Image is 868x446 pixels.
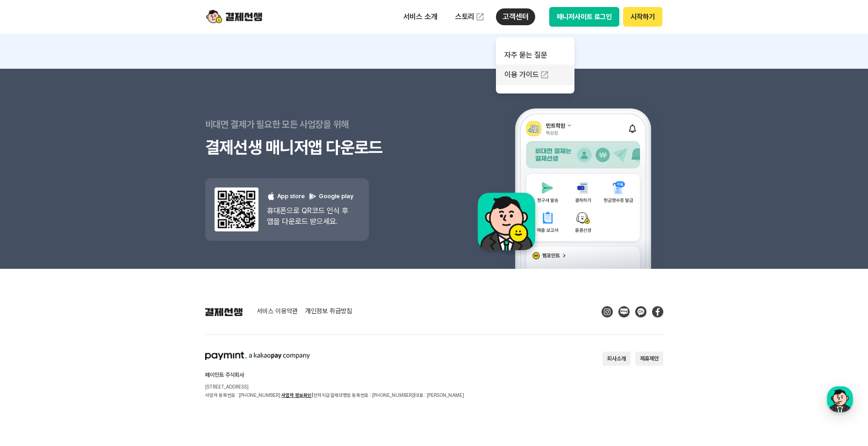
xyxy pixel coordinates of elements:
[281,392,312,398] a: 사업자 정보확인
[312,392,313,398] span: |
[602,306,613,317] img: Instagram
[205,136,434,159] h3: 결제선생 매니저앱 다운로드
[205,391,464,399] p: 사업자 등록번호 : [PHONE_NUMBER] 전자지급결제대행업 등록번호 : [PHONE_NUMBER] 대표 : [PERSON_NAME]
[618,306,630,317] img: Blog
[29,310,35,318] span: 홈
[623,7,662,27] button: 시작하기
[205,372,464,378] h2: 페이민트 주식회사
[257,308,298,316] a: 서비스 이용약관
[635,352,663,366] button: 제휴제안
[206,8,262,26] img: logo
[540,70,549,79] img: 외부 도메인 오픈
[308,192,317,201] img: 구글 플레이 로고
[267,205,353,227] p: 휴대폰으로 QR코드 인식 후 앱을 다운로드 받으세요.
[496,46,574,65] a: 자주 묻는 질문
[397,8,444,25] p: 서비스 소개
[215,187,258,231] img: 앱 다운도르드 qr
[466,71,663,269] img: 앱 예시 이미지
[635,306,646,317] img: Kakao Talk
[267,192,305,201] p: App store
[205,113,434,136] p: 비대면 결제가 필요한 모든 사업장을 위해
[414,392,415,398] span: |
[475,12,485,22] img: 외부 도메인 오픈
[308,192,353,201] p: Google play
[86,311,97,318] span: 대화
[144,310,156,318] span: 설정
[121,296,179,320] a: 설정
[205,352,310,360] img: paymint logo
[652,306,663,317] img: Facebook
[496,65,574,85] a: 이용 가이드
[449,7,492,26] a: 스토리
[603,352,631,366] button: 회사소개
[496,8,535,25] p: 고객센터
[3,296,62,320] a: 홈
[205,382,464,391] p: [STREET_ADDRESS]
[549,7,620,27] button: 매니저사이트 로그인
[205,308,243,316] img: 결제선생 로고
[267,192,275,201] img: 애플 로고
[62,296,121,320] a: 대화
[305,308,352,316] a: 개인정보 취급방침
